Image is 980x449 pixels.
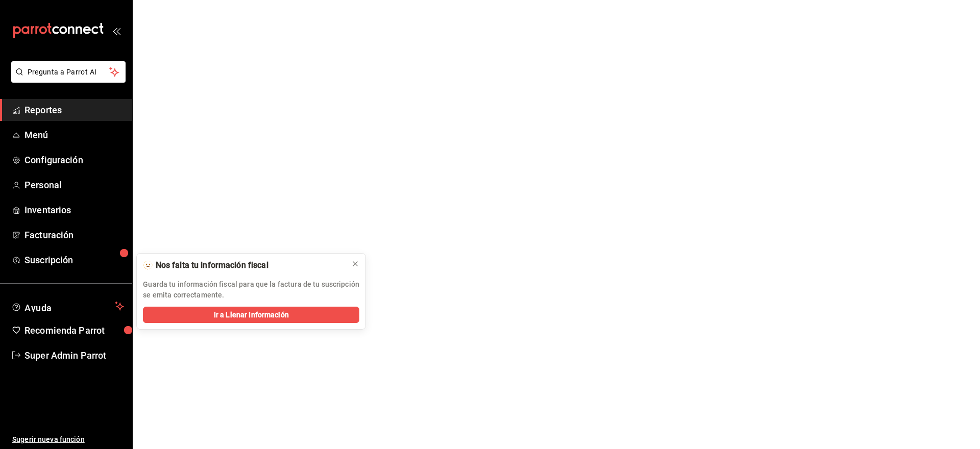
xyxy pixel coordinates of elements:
[28,67,110,78] span: Pregunta a Parrot AI
[24,203,124,217] span: Inventarios
[143,279,359,301] p: Guarda tu información fiscal para que la factura de tu suscripción se emita correctamente.
[24,153,124,167] span: Configuración
[24,253,124,267] span: Suscripción
[24,228,124,242] span: Facturación
[24,348,124,362] span: Super Admin Parrot
[24,323,124,337] span: Recomienda Parrot
[24,178,124,192] span: Personal
[7,74,126,85] a: Pregunta a Parrot AI
[24,300,111,312] span: Ayuda
[112,27,120,35] button: open_drawer_menu
[143,260,343,271] div: 🫥 Nos falta tu información fiscal
[24,128,124,142] span: Menú
[214,310,289,320] span: Ir a Llenar Información
[11,61,126,83] button: Pregunta a Parrot AI
[12,434,124,445] span: Sugerir nueva función
[143,307,359,323] button: Ir a Llenar Información
[24,103,124,117] span: Reportes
